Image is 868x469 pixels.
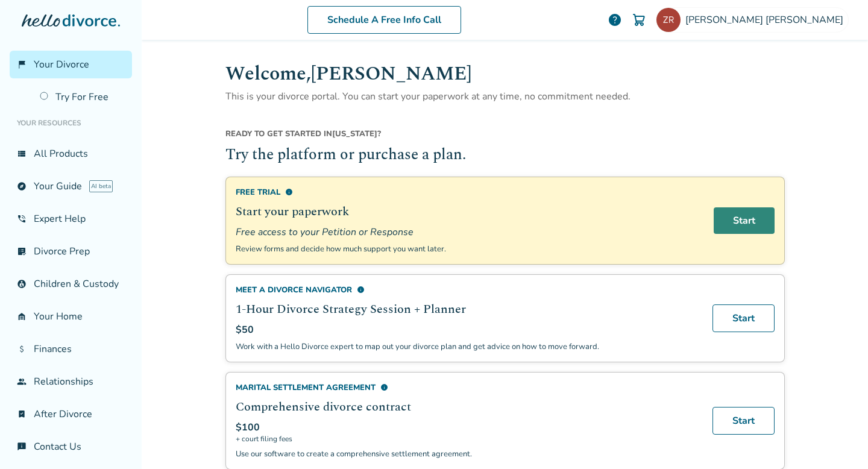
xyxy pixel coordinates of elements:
[17,60,27,69] span: flag_2
[236,434,698,444] span: + court filing fees
[17,149,27,159] span: view_list
[17,344,27,354] span: attach_money
[17,214,27,224] span: phone_in_talk
[380,383,388,391] span: info
[17,279,27,289] span: account_child
[357,286,365,294] span: info
[225,59,785,89] h1: Welcome, [PERSON_NAME]
[685,13,848,27] span: [PERSON_NAME] [PERSON_NAME]
[608,13,622,27] a: help
[10,400,132,428] a: bookmark_checkAfter Divorce
[10,368,132,395] a: groupRelationships
[632,13,646,27] img: Cart
[10,111,132,135] li: Your Resources
[33,83,132,111] a: Try For Free
[808,411,868,469] iframe: Chat Widget
[17,312,27,321] span: garage_home
[236,323,254,336] span: $50
[10,172,132,200] a: exploreYour GuideAI beta
[656,8,681,32] img: zrhee@yahoo.com
[34,58,89,71] span: Your Divorce
[285,188,293,196] span: info
[10,270,132,298] a: account_childChildren & Custody
[236,203,699,221] h2: Start your paperwork
[236,225,699,239] span: Free access to your Petition or Response
[89,180,113,192] span: AI beta
[225,128,332,139] span: Ready to get started in
[307,6,461,34] a: Schedule A Free Info Call
[225,128,785,144] div: [US_STATE] ?
[17,442,27,452] span: chat_info
[10,303,132,330] a: garage_homeYour Home
[236,300,698,318] h2: 1-Hour Divorce Strategy Session + Planner
[10,51,132,78] a: flag_2Your Divorce
[225,89,785,104] p: This is your divorce portal. You can start your paperwork at any time, no commitment needed.
[236,244,699,254] p: Review forms and decide how much support you want later.
[712,304,775,332] a: Start
[17,377,27,386] span: group
[10,140,132,168] a: view_listAll Products
[236,341,698,352] p: Work with a Hello Divorce expert to map out your divorce plan and get advice on how to move forward.
[236,449,698,459] p: Use our software to create a comprehensive settlement agreement.
[10,205,132,233] a: phone_in_talkExpert Help
[17,247,27,256] span: list_alt_check
[236,398,698,416] h2: Comprehensive divorce contract
[236,382,698,393] div: Marital Settlement Agreement
[236,285,698,295] div: Meet a divorce navigator
[236,421,260,434] span: $100
[10,238,132,265] a: list_alt_checkDivorce Prep
[714,207,775,234] a: Start
[17,409,27,419] span: bookmark_check
[712,407,775,435] a: Start
[17,181,27,191] span: explore
[236,187,699,198] div: Free Trial
[10,335,132,363] a: attach_moneyFinances
[10,433,132,461] a: chat_infoContact Us
[225,144,785,167] h2: Try the platform or purchase a plan.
